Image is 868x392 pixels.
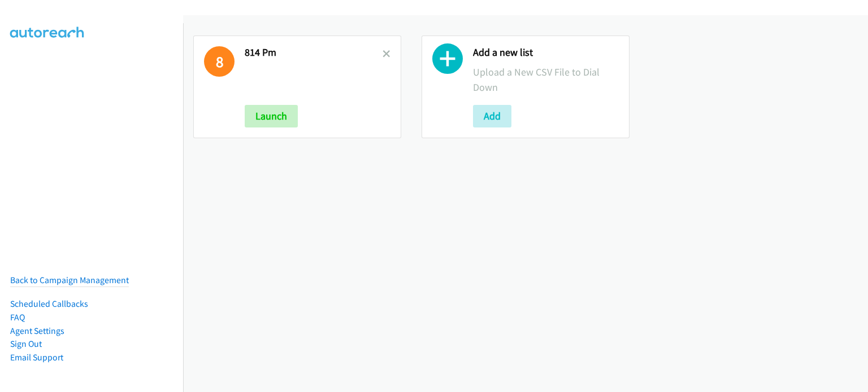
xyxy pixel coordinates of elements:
[10,312,25,323] a: FAQ
[473,105,511,127] button: Add
[10,352,63,363] a: Email Support
[245,105,298,127] button: Launch
[10,325,64,336] a: Agent Settings
[473,64,619,95] p: Upload a New CSV File to Dial Down
[10,298,88,309] a: Scheduled Callbacks
[473,46,619,59] h2: Add a new list
[10,338,42,349] a: Sign Out
[10,275,129,285] a: Back to Campaign Management
[204,46,235,77] h1: 8
[245,46,383,59] h2: 814 Pm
